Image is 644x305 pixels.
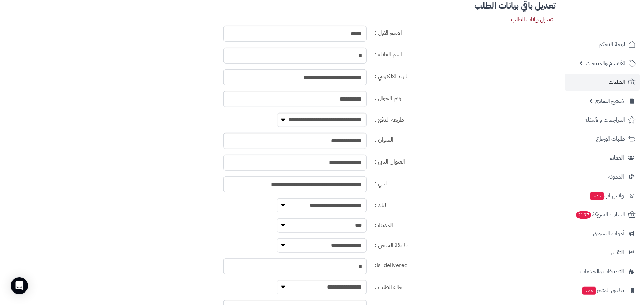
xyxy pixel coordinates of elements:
[372,91,556,102] label: رقم الجوال :
[596,134,625,144] span: طلبات الإرجاع
[372,155,556,166] label: العنوان الثاني :
[609,77,625,87] span: الطلبات
[11,277,28,294] div: Open Intercom Messenger
[565,36,640,53] a: لوحة التحكم
[610,153,624,163] span: العملاء
[372,176,556,188] label: الحي :
[4,1,556,10] div: تعديل باقي بيانات الطلب
[610,247,624,257] span: التقارير
[565,282,640,299] a: تطبيق المتجرجديد
[582,285,624,295] span: تطبيق المتجر
[372,113,556,124] label: طريقة الدفع :
[565,225,640,242] a: أدوات التسويق
[565,263,640,280] a: التطبيقات والخدمات
[565,74,640,91] a: الطلبات
[595,96,624,106] span: مُنشئ النماذج
[585,115,625,125] span: المراجعات والأسئلة
[372,218,556,230] label: المدينة :
[372,258,556,270] label: is_delivered:
[565,130,640,147] a: طلبات الإرجاع
[599,39,625,49] span: لوحة التحكم
[580,266,624,276] span: التطبيقات والخدمات
[372,280,556,291] label: حالة الطلب :
[595,20,637,35] img: logo-2.png
[372,133,556,144] label: العنوان :
[593,229,624,239] span: أدوات التسويق
[565,244,640,261] a: التقارير
[372,47,556,59] label: اسم العائلة :
[372,69,556,81] label: البريد الالكتروني :
[565,149,640,166] a: العملاء
[575,210,625,220] span: السلات المتروكة
[590,191,624,201] span: وآتس آب
[586,58,625,68] span: الأقسام والمنتجات
[565,111,640,129] a: المراجعات والأسئلة
[565,206,640,223] a: السلات المتروكة2197
[372,198,556,210] label: البلد :
[582,287,596,295] span: جديد
[372,26,556,37] label: الاسم الاول :
[565,187,640,204] a: وآتس آبجديد
[508,16,553,24] div: تعديل بيانات الطلب .
[608,172,624,182] span: المدونة
[372,238,556,250] label: طريقة الشحن :
[576,211,591,219] span: 2197
[590,192,604,200] span: جديد
[565,168,640,185] a: المدونة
